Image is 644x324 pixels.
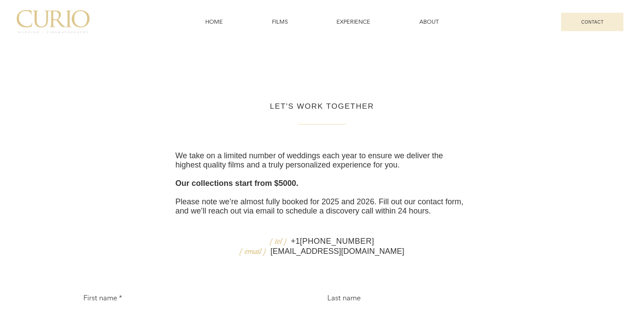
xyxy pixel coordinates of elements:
span: ABOUT [419,18,439,26]
span: { tel } [270,236,286,246]
span: [PHONE_NUMBER] [300,237,374,246]
label: First name [83,293,122,303]
a: EXPERIENCE [314,14,393,30]
span: { email } [240,246,266,256]
input: Last name [327,306,555,324]
span: CONTACT [581,20,604,25]
nav: Site [183,14,462,30]
a: CONTACT [561,13,623,31]
a: [EMAIL_ADDRESS][DOMAIN_NAME] [270,247,404,256]
a: ABOUT [397,14,461,30]
label: Last name [327,293,361,303]
span: Please note we’re almost fully booked for 2025 and 2026. Fill out our contact form, and we’ll rea... [175,197,463,215]
span: We take on a limited number of weddings each year to ensure we deliver the highest quality films ... [175,151,443,169]
span: EXPERIENCE [336,18,370,26]
span: HOME [205,18,223,26]
span: FILMS [272,18,288,26]
a: +1[PHONE_NUMBER] [291,237,374,246]
a: HOME [183,14,246,30]
span: LET'S WORK TOGETHER [270,102,374,110]
img: C_Logo.png [16,10,89,33]
input: First name [83,306,311,324]
span: Our collections start from $5000. [175,179,298,188]
a: FILMS [249,14,310,30]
